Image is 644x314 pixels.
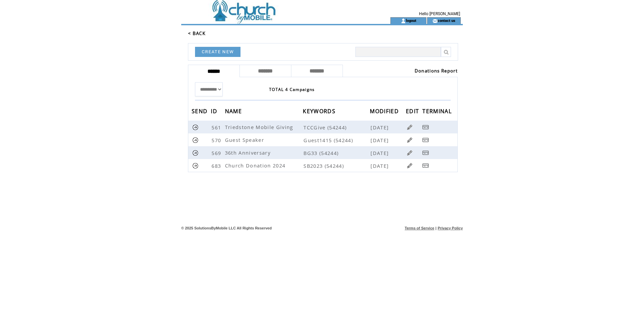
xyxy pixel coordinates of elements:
span: TERMINAL [422,106,453,118]
span: [DATE] [371,162,390,169]
span: 683 [212,162,223,169]
a: CREATE NEW [195,47,240,57]
span: ID [211,106,219,118]
span: Guest Speaker [225,136,266,143]
span: MODIFIED [370,106,400,118]
span: 569 [212,150,223,156]
a: MODIFIED [370,109,400,113]
span: BG33 (54244) [303,150,369,156]
span: 36th Anniversary [225,149,272,156]
span: [DATE] [371,137,390,144]
span: 561 [212,124,223,131]
a: Privacy Policy [438,226,463,230]
span: TCCGive (54244) [303,124,369,131]
span: SEND [192,106,209,118]
a: ID [211,109,219,113]
span: 570 [212,137,223,144]
span: Church Donation 2024 [225,162,287,169]
span: SB2023 (54244) [303,162,369,169]
span: KEYWORDS [303,106,337,118]
span: EDIT [406,106,421,118]
a: Donations Report [415,68,458,74]
a: Terms of Service [405,226,434,230]
a: KEYWORDS [303,109,337,113]
img: account_icon.gif [401,18,406,24]
span: | [436,226,437,230]
span: TOTAL 4 Campaigns [269,87,315,92]
a: NAME [225,109,244,113]
span: [DATE] [371,150,390,156]
span: NAME [225,106,244,118]
span: [DATE] [371,124,390,131]
a: < BACK [188,30,205,36]
span: © 2025 SolutionsByMobile LLC All Rights Reserved [181,226,272,230]
a: contact us [438,18,455,23]
a: logout [406,18,416,23]
span: Hello [PERSON_NAME] [419,11,460,16]
img: contact_us_icon.gif [432,18,438,24]
span: Guest1415 (54244) [303,137,369,144]
span: Triedstone Mobile Giving [225,124,295,130]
